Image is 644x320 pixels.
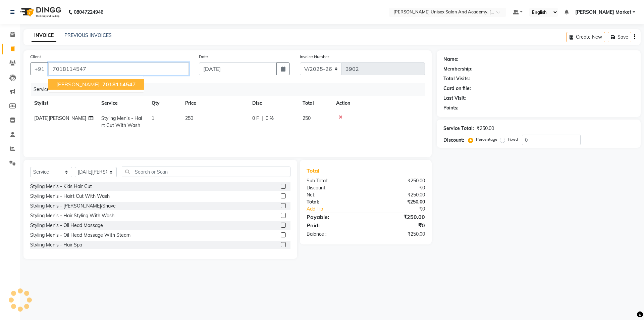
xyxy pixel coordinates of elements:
span: Styling Men's - Hairt Cut With Wash [101,115,142,128]
div: Styling Men's - Oil Head Massage [30,222,103,229]
span: 250 [185,115,193,121]
th: Qty [148,96,181,111]
span: 0 % [266,115,274,122]
button: +91 [30,62,49,75]
span: [PERSON_NAME] Market [575,9,631,16]
div: ₹0 [376,205,430,213]
div: ₹250.00 [366,191,430,198]
label: Date [199,54,208,60]
div: Balance : [302,231,366,238]
div: Styling Men's - Hair Spa [30,241,82,248]
span: | [262,115,263,122]
div: Total Visits: [443,75,470,82]
th: Service [97,96,148,111]
th: Price [181,96,248,111]
img: logo [17,3,63,21]
div: Service Total: [443,125,474,132]
div: Styling Men's - Kids Hair Cut [30,183,92,190]
div: Last Visit: [443,95,466,102]
span: [DATE][PERSON_NAME] [34,115,86,121]
input: Search or Scan [122,167,290,177]
span: 250 [303,115,311,121]
button: Create New [567,32,605,42]
label: Percentage [476,136,497,142]
label: Client [30,54,41,60]
div: Name: [443,56,459,63]
div: ₹250.00 [366,213,430,221]
div: Points: [443,104,459,111]
span: 0 F [252,115,259,122]
div: Card on file: [443,85,471,92]
a: INVOICE [32,30,56,42]
div: Discount: [302,184,366,191]
div: Membership: [443,65,473,73]
div: ₹250.00 [477,125,494,132]
div: ₹250.00 [366,231,430,238]
div: Styling Men's - [PERSON_NAME]/Shave [30,202,116,210]
span: 1 [152,115,154,121]
ngb-highlight: 7 [101,81,136,88]
div: ₹0 [366,221,430,229]
div: Payable: [302,213,366,221]
label: Invoice Number [300,54,329,60]
b: 08047224946 [74,3,103,21]
button: Save [608,32,631,42]
div: Styling Men's - Hairt Cut With Wash [30,193,110,200]
th: Action [332,96,425,111]
div: ₹250.00 [366,177,430,184]
div: ₹0 [366,184,430,191]
div: ₹250.00 [366,198,430,205]
th: Disc [248,96,299,111]
input: Search by Name/Mobile/Email/Code [48,62,189,75]
span: Total [307,167,322,174]
label: Fixed [508,136,518,142]
div: Services [31,83,430,96]
div: Sub Total: [302,177,366,184]
div: Styling Men's - Oil Head Massage With Steam [30,232,130,239]
div: Paid: [302,221,366,229]
span: [PERSON_NAME] [56,81,100,88]
div: Styling Men's - Hair Styling With Wash [30,212,114,219]
th: Total [299,96,332,111]
div: Discount: [443,137,464,144]
div: Net: [302,191,366,198]
a: Add Tip [302,205,376,213]
div: Total: [302,198,366,205]
span: 701811454 [102,81,132,88]
th: Stylist [30,96,97,111]
a: PREVIOUS INVOICES [64,32,112,38]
